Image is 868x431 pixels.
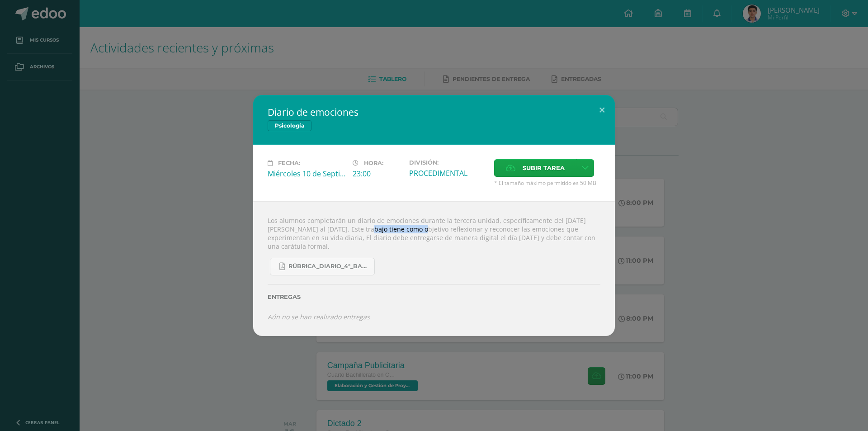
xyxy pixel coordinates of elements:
[268,106,600,118] h2: Diario de emociones
[523,160,565,176] span: Subir tarea
[268,169,345,179] div: Miércoles 10 de Septiembre
[409,168,487,178] div: PROCEDIMENTAL
[589,95,615,126] button: Close (Esc)
[353,169,402,179] div: 23:00
[268,120,311,131] span: Psicología
[409,159,487,166] label: División:
[288,263,370,270] span: RÚBRICA_DIARIO_4°_BACHI.pdf
[268,313,370,321] i: Aún no se han realizado entregas
[364,160,383,166] span: Hora:
[278,160,300,166] span: Fecha:
[270,258,375,275] a: RÚBRICA_DIARIO_4°_BACHI.pdf
[253,201,615,336] div: Los alumnos completarán un diario de emociones durante la tercera unidad, específicamente del [DA...
[494,179,600,187] span: * El tamaño máximo permitido es 50 MB
[268,294,600,300] label: Entregas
